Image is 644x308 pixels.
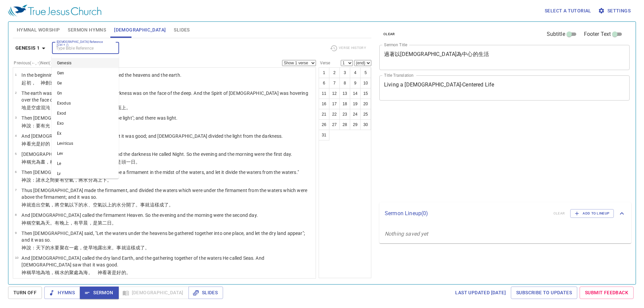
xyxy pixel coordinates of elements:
[15,188,16,192] span: 7
[21,115,177,121] p: Then [DEMOGRAPHIC_DATA] said, "Let there be light"; and there was light.
[329,99,340,109] button: 17
[21,230,314,243] p: Then [DEMOGRAPHIC_DATA] said, "Let the waters under the heavens be gathered together into one pla...
[102,202,173,207] wh7549: 以上
[55,245,150,250] wh4325: 要聚在
[452,287,508,299] a: Last updated [DATE]
[74,245,150,250] wh259: 處
[50,202,173,207] wh7549: ，將空氣
[319,109,329,120] button: 21
[15,256,18,259] span: 10
[385,231,428,237] i: Nothing saved yet
[50,270,131,275] wh776: ，稱
[26,141,93,146] wh430: 看
[52,98,119,108] li: Exodus
[15,44,40,52] b: Genesis 1
[350,78,361,88] button: 9
[52,78,119,88] li: Ge
[50,220,116,226] wh8064: 。有晚上
[45,159,140,165] wh3117: ，稱
[377,108,580,200] iframe: from-child
[107,220,116,226] wh8145: 日
[21,255,314,268] p: And [DEMOGRAPHIC_DATA] called the dry land Earth, and the gathering together of the waters He cal...
[319,78,329,88] button: 6
[93,245,150,250] wh3004: 地露出來
[54,44,106,52] input: Type Bible Reference
[319,99,329,109] button: 16
[31,270,131,275] wh7121: 旱地
[107,105,131,110] wh7363: 在水
[189,287,223,299] button: Slides
[102,270,131,275] wh430: 看著
[21,122,177,129] p: 神
[52,58,119,68] li: Genesis
[31,105,131,110] wh1961: 空虛
[585,289,628,297] span: Submit Feedback
[88,202,174,207] wh4325: 、空氣
[121,202,174,207] wh4325: 分開了
[15,170,16,174] span: 6
[52,169,119,179] li: Lv
[360,88,371,99] button: 15
[36,159,140,165] wh216: 為晝
[114,26,166,34] span: [DEMOGRAPHIC_DATA]
[44,287,80,299] button: Hymns
[379,30,399,38] button: clear
[319,61,330,65] label: Verse
[68,26,106,34] span: Sermon Hymns
[21,201,314,208] p: 神
[329,67,340,78] button: 2
[21,140,283,147] p: 神
[121,105,131,110] wh6440: 上
[93,177,112,183] wh914: 為上下。
[570,209,614,218] button: Add to Lineup
[339,109,350,120] button: 23
[50,105,131,110] wh922: ，淵
[126,105,131,110] wh5921: 。
[55,177,112,183] wh8432: 要有空氣
[14,61,60,65] label: Previous (←, ↑) Next (→, ↓)
[383,31,395,37] span: clear
[41,220,116,226] wh7549: 為天
[21,169,299,176] p: Then [DEMOGRAPHIC_DATA] said, "Let there be a firmament in the midst of the waters, and let it di...
[329,78,340,88] button: 7
[21,104,314,111] p: 地
[45,80,69,85] wh430: 創造
[584,30,611,38] span: Footer Text
[52,159,119,169] li: Le
[52,148,119,159] li: Lev
[26,105,131,110] wh776: 是
[542,5,594,17] button: Select a tutorial
[319,67,329,78] button: 1
[117,105,131,110] wh4325: 面
[45,177,112,183] wh4325: 之間
[107,159,140,165] wh1242: ，這是頭一
[350,99,361,109] button: 19
[88,270,131,275] wh3220: 。 神
[26,220,117,226] wh430: 稱
[360,99,371,109] button: 20
[575,210,609,217] span: Add to Lineup
[69,202,173,207] wh7549: 以下
[50,141,93,146] wh2896: ，就把光
[360,67,371,78] button: 5
[36,141,93,146] wh216: 是好的
[329,88,340,99] button: 12
[360,109,371,120] button: 25
[41,105,131,110] wh8414: 混沌
[31,245,150,250] wh559: ：天
[21,187,314,200] p: Thus [DEMOGRAPHIC_DATA] made the firmament, and divided the waters which were under the firmament...
[15,91,16,95] span: 2
[31,220,117,226] wh7121: 空氣
[319,88,329,99] button: 11
[31,80,69,85] wh7225: ， 神
[329,119,340,130] button: 27
[15,231,16,235] span: 9
[78,202,173,207] wh8478: 的水
[21,133,283,139] p: And [DEMOGRAPHIC_DATA] saw the light, that it was good; and [DEMOGRAPHIC_DATA] divided the light ...
[21,220,258,226] p: 神
[350,67,361,78] button: 4
[511,287,577,299] a: Subscribe to Updates
[78,245,150,250] wh4725: ，使旱
[50,123,78,128] wh216: ，就有了光
[21,212,258,219] p: And [DEMOGRAPHIC_DATA] called the firmament Heaven. So the evening and the morning were the secon...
